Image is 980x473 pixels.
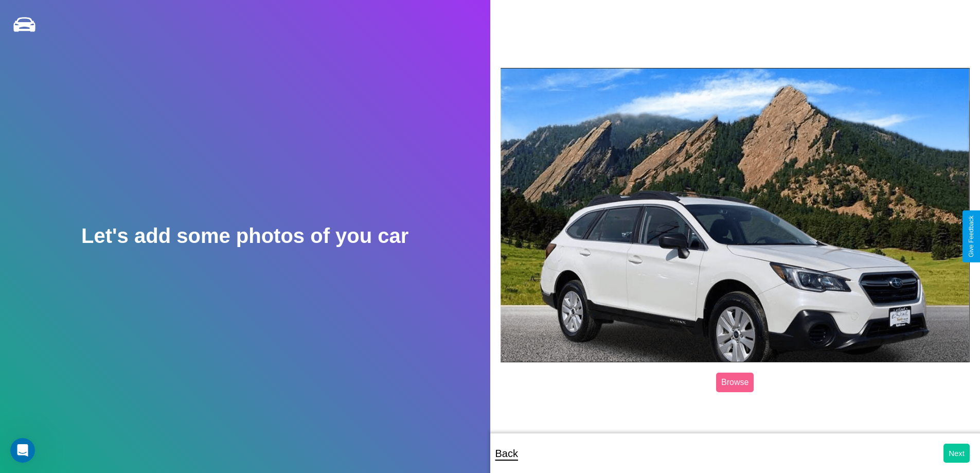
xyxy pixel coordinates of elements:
iframe: Intercom live chat [10,438,35,463]
p: Back [495,444,518,463]
label: Browse [716,373,754,392]
img: posted [501,68,970,362]
div: Give Feedback [968,216,975,257]
h2: Let's add some photos of you car [81,224,408,248]
button: Next [943,444,970,463]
